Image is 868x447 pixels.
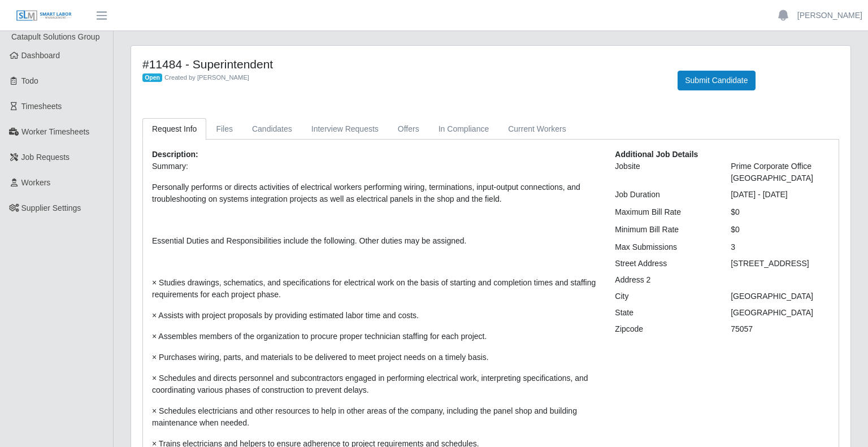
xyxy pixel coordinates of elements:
div: $0 [722,206,838,218]
div: Zipcode [606,323,722,335]
div: $0 [722,224,838,236]
a: Request Info [142,118,206,140]
p: × Assists with project proposals by providing estimated labor time and costs. [152,310,598,322]
div: State [606,307,722,319]
a: Interview Requests [302,118,388,140]
div: Job Duration [606,189,722,201]
span: Catapult Solutions Group [11,32,99,41]
div: Max Submissions [606,241,722,253]
span: Todo [21,76,38,85]
p: Summary: [152,160,598,172]
button: Submit Candidate [678,71,755,90]
div: [GEOGRAPHIC_DATA] [722,290,838,302]
div: Prime Corporate Office [GEOGRAPHIC_DATA] [722,160,838,184]
div: [GEOGRAPHIC_DATA] [722,307,838,319]
a: In Compliance [429,118,499,140]
a: [PERSON_NAME] [797,10,862,21]
p: Personally performs or directs activities of electrical workers performing wiring, terminations, ... [152,181,598,205]
p: × Schedules electricians and other resources to help in other areas of the company, including the... [152,405,598,429]
span: Open [142,73,162,83]
div: Maximum Bill Rate [606,206,722,218]
img: SLM Logo [16,10,72,22]
span: Timesheets [21,102,62,111]
p: × Purchases wiring, parts, and materials to be delivered to meet project needs on a timely basis. [152,351,598,363]
span: Job Requests [21,153,70,162]
a: Candidates [242,118,302,140]
div: [DATE] - [DATE] [722,189,838,201]
div: Minimum Bill Rate [606,224,722,236]
div: Address 2 [606,274,722,286]
a: Current Workers [498,118,575,140]
div: 3 [722,241,838,253]
div: 75057 [722,323,838,335]
p: Essential Duties and Responsibilities include the following. Other duties may be assigned. [152,235,598,247]
div: [STREET_ADDRESS] [722,258,838,270]
div: Street Address [606,258,722,270]
b: Description: [152,150,198,159]
a: Files [206,118,242,140]
p: × Assembles members of the organization to procure proper technician staffing for each project. [152,331,598,342]
p: × Schedules and directs personnel and subcontractors engaged in performing electrical work, inter... [152,372,598,396]
span: Created by [PERSON_NAME] [164,74,249,81]
span: Worker Timesheets [21,127,89,136]
span: Supplier Settings [21,203,81,212]
span: Dashboard [21,51,60,60]
div: City [606,290,722,302]
a: Offers [388,118,429,140]
div: Jobsite [606,160,722,184]
h4: #11484 - Superintendent [142,57,661,71]
b: Additional Job Details [615,150,698,159]
p: × Studies drawings, schematics, and specifications for electrical work on the basis of starting a... [152,277,598,301]
span: Workers [21,178,51,187]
